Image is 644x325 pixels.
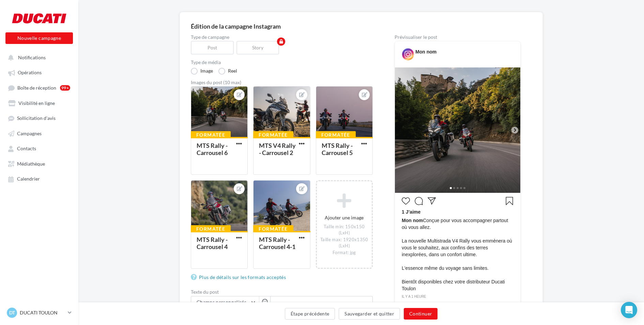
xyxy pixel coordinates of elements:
[17,115,56,121] span: Sollicitation d'avis
[191,60,373,65] label: Type de média
[191,68,213,75] label: Image
[5,32,73,44] button: Nouvelle campagne
[5,306,73,319] a: DT DUCATI TOULON
[18,100,55,106] span: Visibilité en ligne
[259,236,295,250] div: MTS Rally - Carrousel 4-1
[18,70,42,76] span: Opérations
[4,112,74,124] a: Sollicitation d'avis
[17,130,42,136] span: Campagnes
[191,23,532,29] div: Édition de la campagne Instagram
[285,308,335,320] button: Étape précédente
[17,146,36,152] span: Contacts
[253,131,293,139] div: Formatée
[191,225,231,233] div: Formatée
[4,127,74,139] a: Campagnes
[4,51,72,63] button: Notifications
[197,299,246,305] span: Champs personnalisés
[20,309,65,316] p: DUCATI TOULON
[60,85,70,91] div: 99+
[4,142,74,154] a: Contacts
[4,66,74,78] a: Opérations
[415,48,436,55] div: Mon nom
[339,308,400,320] button: Sauvegarder et quitter
[428,197,436,205] svg: Partager la publication
[621,302,637,318] div: Open Intercom Messenger
[4,97,74,109] a: Visibilité en ligne
[402,294,513,300] div: il y a 1 heure
[395,35,521,40] div: Prévisualiser le post
[197,236,228,250] div: MTS Rally - Carrousel 4
[191,131,231,139] div: Formatée
[191,273,289,281] a: Plus de détails sur les formats acceptés
[316,131,356,139] div: Formatée
[191,290,373,294] label: Texte du post
[9,309,15,316] span: DT
[191,80,373,85] div: Images du post (10 max)
[18,55,46,60] span: Notifications
[415,197,423,205] svg: Commenter
[404,308,438,320] button: Continuer
[17,161,45,167] span: Médiathèque
[4,81,74,94] a: Boîte de réception99+
[402,218,423,223] span: Mon nom
[17,176,40,182] span: Calendrier
[17,85,56,91] span: Boîte de réception
[197,142,228,156] div: MTS Rally - Carrousel 6
[402,217,513,292] span: Conçue pour vous accompagner partout où vous allez. La nouvelle Multistrada V4 Rally vous emmèner...
[253,225,293,233] div: Formatée
[218,68,237,75] label: Reel
[402,208,513,217] div: 1 J’aime
[4,172,74,185] a: Calendrier
[4,157,74,170] a: Médiathèque
[505,197,513,205] svg: Enregistrer
[402,197,410,205] svg: J’aime
[322,142,353,156] div: MTS Rally - Carrousel 5
[259,142,296,156] div: MTS V4 Rally - Carrousel 2
[191,296,259,308] button: Champs personnalisés
[191,35,373,40] label: Type de campagne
